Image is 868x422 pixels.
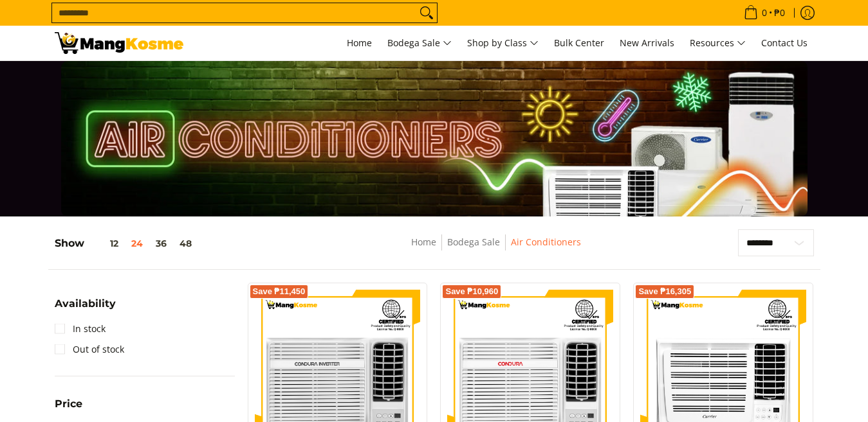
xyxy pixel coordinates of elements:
[381,26,458,60] a: Bodega Sale
[511,236,581,248] a: Air Conditioners
[340,26,378,60] a: Home
[467,35,539,51] span: Shop by Class
[387,35,452,51] span: Bodega Sale
[554,37,604,49] span: Bulk Center
[548,26,611,60] a: Bulk Center
[772,8,787,17] span: ₱0
[445,288,498,295] span: Save ₱10,960
[253,288,306,295] span: Save ₱11,450
[613,26,681,60] a: New Arrivals
[125,238,149,249] button: 24
[447,236,500,248] a: Bodega Sale
[55,237,198,250] h5: Show
[755,26,814,60] a: Contact Us
[149,238,173,249] button: 36
[620,37,674,49] span: New Arrivals
[760,8,769,17] span: 0
[173,238,198,249] button: 48
[416,3,437,22] button: Search
[761,37,808,49] span: Contact Us
[55,299,116,309] span: Availability
[317,234,674,263] nav: Breadcrumbs
[55,299,116,319] summary: Open
[638,288,691,295] span: Save ₱16,305
[55,399,82,419] summary: Open
[347,37,372,49] span: Home
[461,26,545,60] a: Shop by Class
[55,339,124,360] a: Out of stock
[411,236,436,248] a: Home
[55,32,183,54] img: Bodega Sale Aircon l Mang Kosme: Home Appliances Warehouse Sale | Page 3
[55,319,106,339] a: In stock
[740,6,789,20] span: •
[196,26,814,60] nav: Main Menu
[84,238,125,249] button: 12
[683,26,752,60] a: Resources
[690,35,746,51] span: Resources
[55,399,82,409] span: Price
